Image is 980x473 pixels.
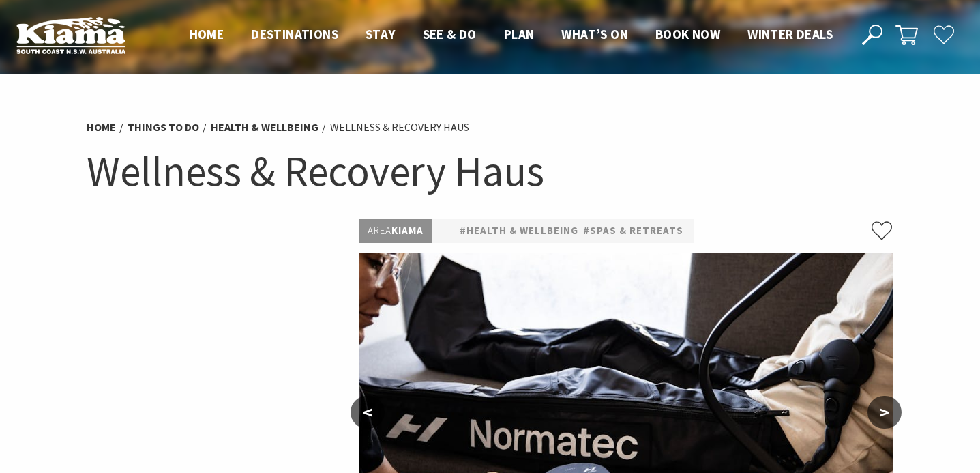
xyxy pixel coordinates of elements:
span: Home [190,26,224,42]
span: What’s On [561,26,628,42]
li: Wellness & Recovery Haus [330,119,469,137]
span: Stay [366,26,396,42]
a: Things To Do [128,120,199,134]
span: See & Do [423,26,477,42]
span: Area [368,224,391,237]
a: #Health & Wellbeing [460,223,578,240]
a: Home [87,120,116,134]
span: Winter Deals [747,26,833,42]
img: Kiama Logo [16,16,125,54]
h1: Wellness & Recovery Haus [87,143,894,199]
span: Plan [504,26,535,42]
button: < [351,396,385,429]
span: Destinations [251,26,338,42]
a: #Spas & Retreats [583,223,683,240]
span: Book now [655,26,720,42]
nav: Main Menu [176,24,846,46]
a: Health & Wellbeing [211,120,318,134]
p: Kiama [359,219,432,243]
